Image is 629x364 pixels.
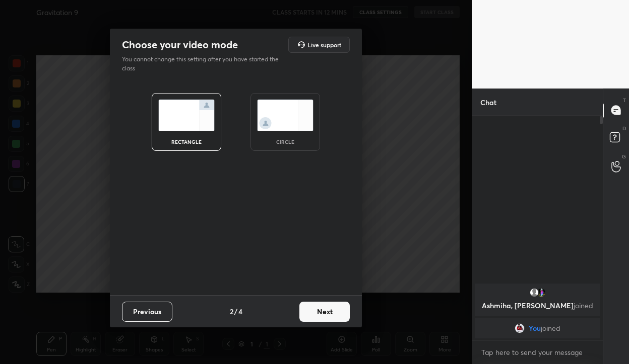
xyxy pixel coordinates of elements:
[257,100,313,131] img: circleScreenIcon.acc0effb.svg
[166,139,207,144] div: rectangle
[481,302,594,310] p: Ashmiha, [PERSON_NAME]
[122,55,285,73] p: You cannot change this setting after you have started the class
[307,42,341,48] h5: Live support
[529,324,541,332] span: You
[622,125,626,132] p: D
[622,153,626,160] p: G
[472,282,603,340] div: grid
[158,100,215,131] img: normalScreenIcon.ae25ed63.svg
[529,288,539,298] img: default.png
[230,306,233,317] h4: 2
[265,139,305,144] div: circle
[623,97,626,104] p: T
[536,288,546,298] img: 3
[299,302,350,322] button: Next
[122,38,238,51] h2: Choose your video mode
[515,323,525,333] img: 1ebef24397bb4d34b920607507894a09.jpg
[574,301,593,310] span: joined
[122,302,172,322] button: Previous
[234,306,237,317] h4: /
[472,89,505,116] p: Chat
[541,324,560,332] span: joined
[238,306,242,317] h4: 4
